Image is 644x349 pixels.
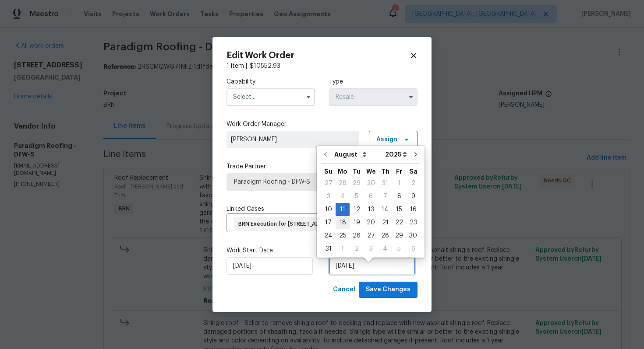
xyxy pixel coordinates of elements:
div: 8 [392,190,406,202]
div: 14 [378,203,392,216]
div: Thu Jul 31 2025 [378,177,392,190]
div: Sat Sep 06 2025 [406,242,420,255]
div: 30 [364,177,378,189]
abbr: Monday [338,168,347,174]
div: Wed Aug 20 2025 [364,216,378,229]
span: [PERSON_NAME] [231,135,355,144]
div: 1 [392,177,406,189]
button: Show options [303,92,314,102]
label: Work Order Manager [226,120,418,129]
div: Wed Jul 30 2025 [364,177,378,190]
div: Sat Aug 23 2025 [406,216,420,229]
div: 28 [378,230,392,242]
div: 10 [321,203,336,216]
div: 16 [406,203,420,216]
abbr: Friday [396,168,402,174]
div: 3 [364,243,378,255]
div: Tue Sep 02 2025 [350,242,364,255]
div: 19 [350,216,364,229]
div: 15 [392,203,406,216]
abbr: Thursday [381,168,389,174]
div: 27 [364,230,378,242]
abbr: Wednesday [366,168,376,174]
div: Mon Aug 18 2025 [336,216,350,229]
div: 11 [336,203,350,216]
div: Mon Sep 01 2025 [336,242,350,255]
div: Tue Aug 12 2025 [350,203,364,216]
input: M/D/YYYY [226,257,313,275]
div: Thu Aug 21 2025 [378,216,392,229]
div: 21 [378,216,392,229]
div: Tue Aug 19 2025 [350,216,364,229]
span: Assign [376,135,397,144]
div: Wed Sep 03 2025 [364,242,378,255]
div: Fri Aug 08 2025 [392,190,406,203]
div: Thu Sep 04 2025 [378,242,392,255]
div: 26 [350,230,364,242]
div: 28 [336,177,350,189]
div: Mon Aug 11 2025 [336,203,350,216]
div: 20 [364,216,378,229]
input: M/D/YYYY [329,257,415,275]
label: Type [329,77,418,86]
span: Paradigm Roofing - DFW-S [234,178,410,186]
input: Select... [226,88,315,106]
div: Sun Aug 24 2025 [321,229,336,242]
div: 31 [321,243,336,255]
div: 31 [378,177,392,189]
abbr: Sunday [324,168,333,174]
div: Fri Sep 05 2025 [392,242,406,255]
div: Sat Aug 02 2025 [406,177,420,190]
span: Save Changes [366,284,410,295]
div: 27 [321,177,336,189]
div: Mon Jul 28 2025 [336,177,350,190]
div: 22 [392,216,406,229]
label: Capability [226,77,315,86]
button: Go to next month [409,146,422,163]
label: Work Start Date [226,246,315,255]
div: Fri Aug 01 2025 [392,177,406,190]
button: Show options [406,92,416,102]
div: 6 [364,190,378,202]
div: Sat Aug 30 2025 [406,229,420,242]
span: Linked Cases [226,205,264,213]
div: 29 [392,230,406,242]
abbr: Saturday [409,168,418,174]
div: 5 [350,190,364,202]
div: Tue Aug 05 2025 [350,190,364,203]
div: Sun Aug 17 2025 [321,216,336,229]
div: Sun Jul 27 2025 [321,177,336,190]
div: 18 [336,216,350,229]
div: 1 [336,243,350,255]
div: 6 [406,243,420,255]
span: Cancel [333,284,355,295]
div: Sun Aug 10 2025 [321,203,336,216]
div: 25 [336,230,350,242]
button: Cancel [329,282,359,298]
div: 23 [406,216,420,229]
div: 4 [378,243,392,255]
div: Thu Aug 07 2025 [378,190,392,203]
span: BRN Execution for [STREET_ADDRESS] [238,220,341,228]
div: Thu Aug 28 2025 [378,229,392,242]
div: Sat Aug 16 2025 [406,203,420,216]
div: 4 [336,190,350,202]
button: Go to previous month [319,146,332,163]
div: 12 [350,203,364,216]
select: Year [383,148,409,161]
div: 3 [321,190,336,202]
div: Fri Aug 15 2025 [392,203,406,216]
div: 5 [392,243,406,255]
div: Sat Aug 09 2025 [406,190,420,203]
div: 9 [406,190,420,202]
div: BRN Execution for [STREET_ADDRESS] [234,217,349,231]
div: Wed Aug 27 2025 [364,229,378,242]
abbr: Tuesday [353,168,361,174]
span: $ 10552.93 [250,63,280,69]
h2: Edit Work Order [226,51,410,60]
div: 13 [364,203,378,216]
div: Thu Aug 14 2025 [378,203,392,216]
div: Tue Aug 26 2025 [350,229,364,242]
button: Save Changes [359,282,418,298]
div: 29 [350,177,364,189]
